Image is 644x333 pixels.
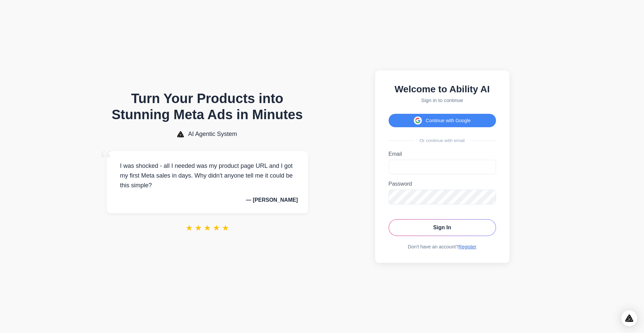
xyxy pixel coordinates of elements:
[117,161,298,190] p: I was shocked - all I needed was my product page URL and I got my first Meta sales in days. Why d...
[195,223,202,233] span: ★
[621,310,637,326] div: Open Intercom Messenger
[100,144,112,175] span: “
[389,151,496,157] label: Email
[213,223,220,233] span: ★
[458,244,477,249] a: Register
[204,223,211,233] span: ★
[389,138,496,143] div: Or continue with email
[389,181,496,187] label: Password
[389,84,496,95] h2: Welcome to Ability AI
[389,219,496,236] button: Sign In
[389,97,496,103] p: Sign in to continue
[107,90,308,123] h1: Turn Your Products into Stunning Meta Ads in Minutes
[188,131,237,138] span: AI Agentic System
[222,223,229,233] span: ★
[186,223,193,233] span: ★
[177,131,184,137] img: AI Agentic System Logo
[389,244,496,249] div: Don't have an account?
[389,114,496,127] button: Continue with Google
[117,197,298,203] p: — [PERSON_NAME]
